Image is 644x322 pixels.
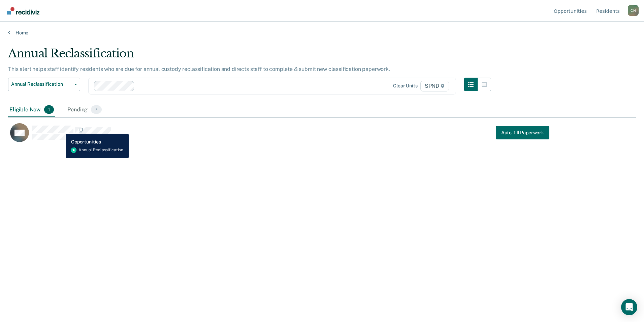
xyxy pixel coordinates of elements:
[496,126,549,139] button: Auto-fill Paperwork
[628,5,639,16] button: Profile dropdown button
[393,83,418,89] div: Clear units
[8,78,80,91] button: Annual Reclassification
[91,105,101,114] span: 7
[8,103,55,117] div: Eligible Now1
[8,123,557,150] div: CaseloadOpportunityCell-00100152
[66,103,103,117] div: Pending7
[7,7,39,15] img: Recidiviz
[8,30,636,36] a: Home
[8,47,491,66] div: Annual Reclassification
[496,126,549,139] a: Navigate to form link
[628,5,639,16] div: C N
[8,66,390,72] p: This alert helps staff identify residents who are due for annual custody reclassification and dir...
[11,81,72,87] span: Annual Reclassification
[44,105,54,114] span: 1
[420,81,449,91] span: SPND
[621,299,637,315] div: Open Intercom Messenger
